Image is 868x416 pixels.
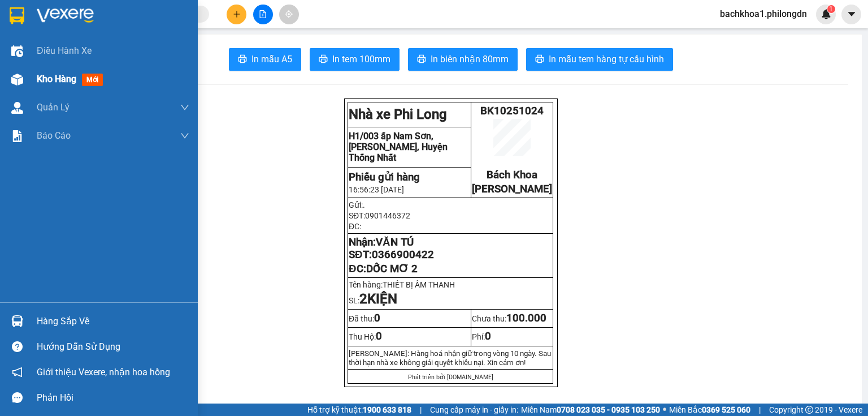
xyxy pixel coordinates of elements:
[332,52,390,66] span: In tem 100mm
[359,291,367,307] span: 2
[420,404,422,416] span: |
[227,5,246,24] button: plus
[349,200,552,209] p: Gửi:
[10,7,24,24] img: logo-vxr
[367,291,397,307] strong: KIỆN
[82,74,103,86] span: mới
[11,315,23,327] img: warehouse-icon
[349,171,420,183] strong: Phiếu gửi hàng
[37,128,71,143] span: Báo cáo
[480,105,544,117] span: BK10251024
[841,5,861,24] button: caret-down
[376,236,413,248] span: VĂN TÚ
[37,100,70,114] span: Quản Lý
[238,54,247,65] span: printer
[6,84,101,100] li: In ngày: 16:56 12/10
[408,374,493,381] span: Phát triển bởi [DOMAIN_NAME]
[349,280,552,289] p: Tên hàng:
[12,392,23,403] span: message
[759,404,761,416] span: |
[37,44,92,58] span: Điều hành xe
[349,185,404,194] span: 16:56:23 [DATE]
[827,5,835,13] sup: 1
[307,404,411,416] span: Hỗ trợ kỹ thuật:
[12,341,23,352] span: question-circle
[663,408,666,412] span: ⚪️
[11,130,23,142] img: solution-icon
[37,389,189,406] div: Phản hồi
[471,310,553,328] td: Chưa thu:
[535,54,544,65] span: printer
[279,5,299,24] button: aim
[472,183,552,195] span: [PERSON_NAME]
[310,48,400,71] button: printerIn tem 100mm
[487,169,537,181] span: Bách Khoa
[37,338,189,355] div: Hướng dẫn sử dụng
[12,367,23,378] span: notification
[349,296,397,305] span: SL:
[349,131,448,163] span: H1/003 ấp Nam Sơn, [PERSON_NAME], Huyện Thống Nhất
[37,365,170,379] span: Giới thiệu Vexere, nhận hoa hồng
[180,131,189,140] span: down
[557,405,660,414] strong: 0708 023 035 - 0935 103 250
[526,48,673,71] button: printerIn mẫu tem hàng tự cấu hình
[805,406,813,414] span: copyright
[471,328,553,346] td: Phí:
[349,236,433,261] strong: Nhận: SĐT:
[349,263,417,275] span: ĐC:
[408,48,518,71] button: printerIn biên nhận 80mm
[349,211,410,220] span: SĐT:
[363,405,411,414] strong: 1900 633 818
[366,263,418,275] span: DỐC MƠ 2
[229,48,301,71] button: printerIn mẫu A5
[37,313,189,330] div: Hàng sắp về
[285,10,293,18] span: aim
[829,5,833,13] span: 1
[6,6,68,68] img: logo.jpg
[259,10,267,18] span: file-add
[669,404,750,416] span: Miền Bắc
[374,312,380,324] span: 0
[11,102,23,114] img: warehouse-icon
[372,248,434,261] span: 0366900422
[363,200,365,209] span: .
[251,52,292,66] span: In mẫu A5
[11,74,23,85] img: warehouse-icon
[365,211,410,220] span: 0901446372
[37,74,76,84] span: Kho hàng
[711,7,816,21] span: bachkhoa1.philongdn
[180,103,189,112] span: down
[233,10,241,18] span: plus
[549,52,664,66] span: In mẫu tem hàng tự cấu hình
[521,404,660,416] span: Miền Nam
[821,9,831,19] img: icon-new-feature
[11,45,23,57] img: warehouse-icon
[348,328,471,346] td: Thu Hộ:
[253,5,273,24] button: file-add
[702,405,750,414] strong: 0369 525 060
[376,330,382,342] span: 0
[417,54,426,65] span: printer
[6,68,101,84] li: Phi Long (Đồng Nai)
[506,312,546,324] span: 100.000
[349,349,551,367] span: [PERSON_NAME]: Hàng hoá nhận giữ trong vòng 10 ngày. Sau thời hạn nhà xe không giải quy...
[847,9,857,19] span: caret-down
[349,106,447,122] strong: Nhà xe Phi Long
[431,52,509,66] span: In biên nhận 80mm
[348,310,471,328] td: Đã thu:
[319,54,328,65] span: printer
[430,404,518,416] span: Cung cấp máy in - giấy in:
[383,280,460,289] span: THIẾT BỊ ÂM THANH
[485,330,491,342] span: 0
[349,222,361,231] span: ĐC:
